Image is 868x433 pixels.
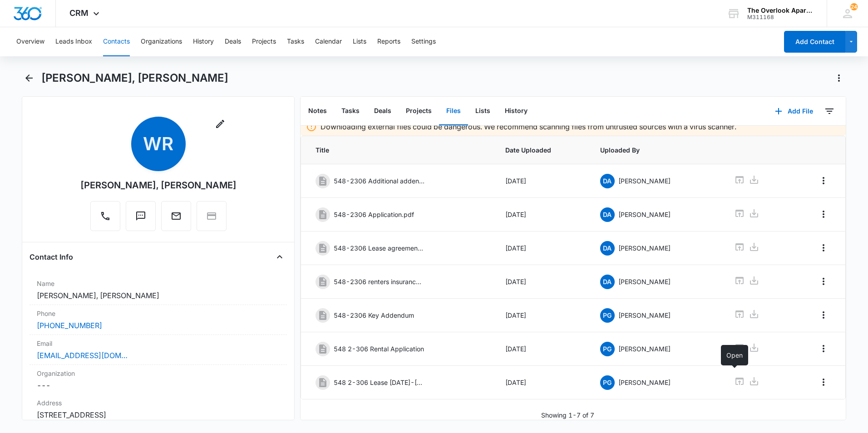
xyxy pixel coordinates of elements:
td: [DATE] [494,299,589,332]
button: Projects [252,27,276,56]
button: Overflow Menu [816,375,831,389]
button: History [193,27,214,56]
span: WR [131,117,186,171]
p: 548-2306 Additional addendums.pdf [334,176,424,186]
td: [DATE] [494,332,589,366]
dd: [STREET_ADDRESS] [37,409,280,420]
button: Organizations [141,27,182,56]
div: Phone[PHONE_NUMBER] [30,305,287,335]
button: Tasks [287,27,304,56]
button: Add Contact [784,31,845,53]
span: 24 [850,3,858,10]
button: Deals [225,27,241,56]
label: Email [37,339,280,348]
td: [DATE] [494,366,589,399]
span: DA [600,275,615,289]
button: Call [90,201,120,231]
button: History [498,97,535,125]
dd: [PERSON_NAME], [PERSON_NAME] [37,290,280,301]
button: Overflow Menu [816,241,831,255]
button: Overflow Menu [816,274,831,289]
p: [PERSON_NAME] [618,277,671,286]
button: Notes [301,97,334,125]
td: [DATE] [494,164,589,198]
span: PG [600,342,615,356]
button: Overflow Menu [816,173,831,188]
h1: [PERSON_NAME], [PERSON_NAME] [41,71,228,85]
span: Uploaded By [600,145,713,155]
p: 548-2306 Lease agreement.pdf [334,243,424,253]
div: Address[STREET_ADDRESS] [30,394,287,424]
button: Leads Inbox [55,27,92,56]
button: Close [272,250,287,264]
span: DA [600,241,615,256]
dd: --- [37,380,280,391]
p: 548-2306 Key Addendum [334,310,414,320]
p: [PERSON_NAME] [618,310,671,320]
button: Actions [832,71,846,85]
button: Lists [353,27,366,56]
span: PG [600,308,615,323]
div: [PERSON_NAME], [PERSON_NAME] [80,178,237,192]
button: Filters [822,104,837,118]
span: DA [600,174,615,188]
button: Overflow Menu [816,207,831,221]
p: 548-2306 renters insurance.pdf [334,277,424,286]
p: [PERSON_NAME] [618,176,671,186]
button: Reports [377,27,400,56]
p: [PERSON_NAME] [618,378,671,387]
button: Add File [766,100,822,122]
p: 548 2-306 Lease [DATE]-[DATE] [334,378,424,387]
p: Showing 1-7 of 7 [541,410,594,420]
a: Call [90,215,120,223]
label: Organization [37,369,280,378]
p: 548 2-306 Rental Application [334,344,424,354]
button: Calendar [315,27,342,56]
button: Settings [411,27,436,56]
div: Open [721,345,748,365]
span: CRM [69,8,89,18]
p: [PERSON_NAME] [618,243,671,253]
span: Title [316,145,483,155]
button: Files [439,97,468,125]
div: Email[EMAIL_ADDRESS][DOMAIN_NAME] [30,335,287,365]
td: [DATE] [494,265,589,299]
p: [PERSON_NAME] [618,344,671,354]
td: [DATE] [494,198,589,231]
button: Lists [468,97,498,125]
label: Address [37,398,280,408]
button: Tasks [334,97,367,125]
button: Email [161,201,191,231]
button: Overflow Menu [816,308,831,322]
a: Text [126,215,156,223]
div: Organization--- [30,365,287,394]
h4: Contact Info [30,251,73,262]
button: Overflow Menu [816,341,831,356]
p: [PERSON_NAME] [618,210,671,219]
button: Overview [16,27,44,56]
button: Deals [367,97,399,125]
button: Contacts [103,27,130,56]
span: PG [600,375,615,390]
p: 548-2306 Application.pdf [334,210,414,219]
a: Email [161,215,191,223]
button: Projects [399,97,439,125]
p: Downloading external files could be dangerous. We recommend scanning files from untrusted sources... [321,121,736,132]
a: [EMAIL_ADDRESS][DOMAIN_NAME] [37,350,128,361]
a: [PHONE_NUMBER] [37,320,102,331]
div: account name [747,7,814,14]
label: Name [37,279,280,288]
span: Date Uploaded [505,145,578,155]
button: Back [22,71,36,85]
button: Text [126,201,156,231]
div: Name[PERSON_NAME], [PERSON_NAME] [30,275,287,305]
label: Phone [37,309,280,318]
div: account id [747,14,814,20]
td: [DATE] [494,231,589,265]
div: notifications count [850,3,858,10]
span: DA [600,207,615,222]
